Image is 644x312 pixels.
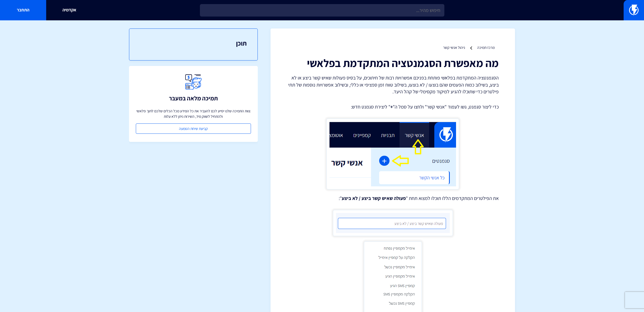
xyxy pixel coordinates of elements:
[390,104,393,110] strong: +
[169,95,218,101] h3: תמיכה מלאה במעבר
[136,108,251,119] p: צוות התמיכה שלנו יסייע לכם להעביר את כל המידע מכל הכלים שלכם לתוך פלאשי ולהתחיל לשווק מיד, השירות...
[443,45,465,50] a: ניהול אנשי קשר
[136,123,251,134] a: קביעת שיחת הטמעה
[287,74,499,95] p: הסגמנטציה המתקדמת בפלאשי פותחת בפניכם אפשרויות רבות של חיתוכים, על בסיס פעולות שאיש קשר ביצע או ל...
[287,195,499,202] p: את הפילטרים המתקדמים הללו תוכלו למצוא תחת " ":
[140,40,247,47] h3: תוכן
[287,103,499,110] p: כדי ליצור סגמנט, גשו לעמוד "אנשי קשר" ולחצו על סמל ה" " ליצירת סגמנט חדש:
[477,45,495,50] a: מרכז תמיכה
[287,57,499,69] h1: מה מאפשרת הסגמנטציה המתקדמת בפלאשי
[342,195,406,201] strong: פעולה שאיש קשר ביצע / לא ביצע
[200,4,444,17] input: חיפוש מהיר...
